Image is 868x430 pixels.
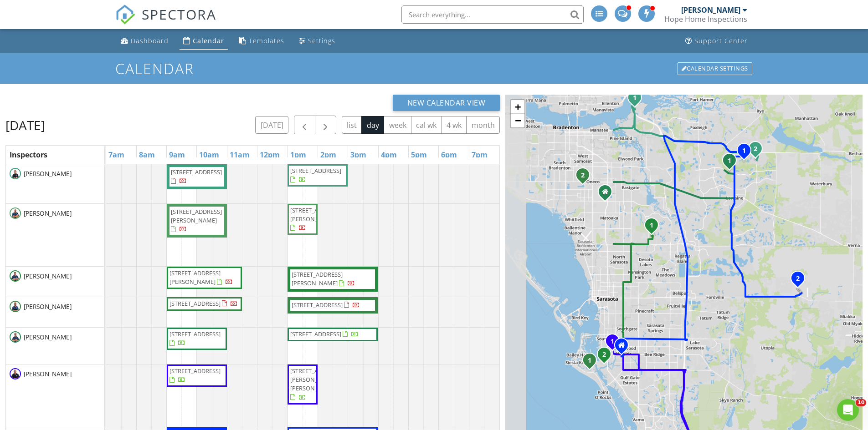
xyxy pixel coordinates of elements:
[22,169,73,178] span: [PERSON_NAME]
[744,150,750,156] div: 15180 Contenta Loop 6105, Lakewood Ranch, FL 34211
[652,225,657,230] div: 6114 Misty Oaks St, Sarasota, FL 34243
[442,116,467,134] button: 4 wk
[10,168,21,179] img: justin.jpg
[605,192,611,197] div: 6497 Parkland Dr Unit F, Sarasota FL 34243
[469,147,490,162] a: 7pm
[115,61,753,76] h1: Calendar
[583,175,588,180] div: 808 53rd Ave E 41, Bradenton, FL 34203
[10,150,47,160] span: Inspectors
[117,33,172,50] a: Dashboard
[342,116,362,134] button: list
[650,223,653,229] i: 1
[292,270,343,287] span: [STREET_ADDRESS][PERSON_NAME]
[257,147,282,162] a: 12pm
[10,207,21,219] img: eric.jpg
[22,333,73,342] span: [PERSON_NAME]
[361,116,384,134] button: day
[235,33,288,50] a: Templates
[856,399,866,406] span: 10
[682,33,751,50] a: Support Center
[729,160,735,166] div: 14076 Crimson Ave., Lakewood Ranch, Fl 34211
[379,147,399,162] a: 4pm
[294,116,315,134] button: Previous day
[22,369,73,379] span: [PERSON_NAME]
[798,278,803,283] div: 2537 Waterfront Cir, Sarasota, FL 34240
[115,5,135,25] img: The Best Home Inspection Software - Spectora
[511,100,524,114] a: Zoom in
[22,302,73,311] span: [PERSON_NAME]
[621,345,627,350] div: 2641 Austin Street, Sarasota Florida 34231
[295,33,339,50] a: Settings
[635,97,640,103] div: 1109 Riverscape St, Bradenton, FL 34208
[180,33,228,50] a: Calendar
[249,36,284,45] div: Templates
[290,367,341,392] span: [STREET_ADDRESS][PERSON_NAME][PERSON_NAME]
[590,360,595,365] div: 5624 Cape Leyte Dr, Siesta Key, FL 34242
[677,61,753,76] a: Calendar Settings
[633,95,637,101] i: 1
[169,330,221,338] span: [STREET_ADDRESS]
[439,147,459,162] a: 6pm
[10,301,21,312] img: chris.jpg
[22,272,73,281] span: [PERSON_NAME]
[611,339,614,345] i: 1
[796,276,800,282] i: 2
[290,206,341,223] span: [STREET_ADDRESS][PERSON_NAME]
[384,116,411,134] button: week
[197,147,221,162] a: 10am
[22,209,73,218] span: [PERSON_NAME]
[581,172,585,179] i: 2
[755,148,761,154] div: 16403 Isola Pl, Lakewood Ranch, FL 34211
[5,116,45,134] h2: [DATE]
[255,116,288,134] button: [DATE]
[10,331,21,343] img: shaun_b.jpg
[290,330,341,338] span: [STREET_ADDRESS]
[292,301,343,309] span: [STREET_ADDRESS]
[612,341,618,346] div: 2246 Fiesta Dr, Sarasota, FL 34231
[171,207,222,224] span: [STREET_ADDRESS][PERSON_NAME]
[588,358,591,364] i: 1
[137,147,157,162] a: 8am
[318,147,339,162] a: 2pm
[754,146,757,152] i: 2
[10,270,21,282] img: nick.jpg
[348,147,369,162] a: 3pm
[604,354,610,359] div: 1712 Starling Dr 101, Sarasota, FL 34231
[106,147,127,162] a: 7am
[131,36,169,45] div: Dashboard
[742,148,746,154] i: 1
[401,5,584,24] input: Search everything...
[288,147,308,162] a: 1pm
[393,95,500,111] button: New Calendar View
[728,158,731,164] i: 1
[664,15,747,24] div: Hope Home Inspections
[167,147,187,162] a: 9am
[602,352,606,358] i: 2
[678,62,752,75] div: Calendar Settings
[142,5,216,24] span: SPECTORA
[694,36,748,45] div: Support Center
[409,147,429,162] a: 5pm
[290,167,341,175] span: [STREET_ADDRESS]
[227,147,252,162] a: 11am
[411,116,442,134] button: cal wk
[466,116,500,134] button: month
[10,368,21,379] img: jerry.jpg
[169,299,221,308] span: [STREET_ADDRESS]
[169,367,221,375] span: [STREET_ADDRESS]
[171,168,222,176] span: [STREET_ADDRESS]
[837,399,859,421] iframe: Intercom live chat
[681,5,740,15] div: [PERSON_NAME]
[511,114,524,127] a: Zoom out
[308,36,335,45] div: Settings
[115,12,216,31] a: SPECTORA
[169,269,221,286] span: [STREET_ADDRESS][PERSON_NAME]
[193,36,224,45] div: Calendar
[315,116,336,134] button: Next day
